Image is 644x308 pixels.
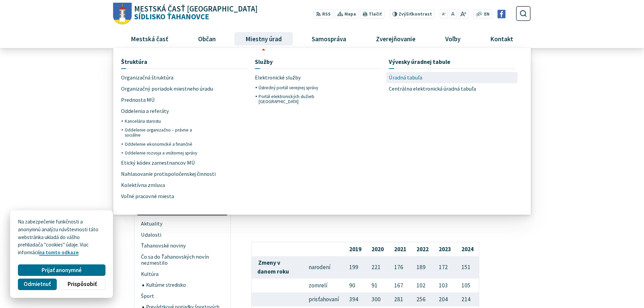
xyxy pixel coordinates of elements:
a: Etický kódex zamestnancov MÚ [121,158,198,169]
span: Kultúra [141,269,224,280]
td: narodení [303,256,344,279]
button: Zmenšiť veľkosť písma [440,9,448,19]
a: Občan [186,29,228,48]
a: Voľby [433,29,473,48]
strong: Zmeny v danom roku [257,259,289,275]
button: Odmietnuť [18,279,56,290]
span: Oddelenia a referáty [121,105,169,117]
button: Nastaviť pôvodnú veľkosť písma [449,9,456,19]
td: 394 [344,292,366,306]
a: na tomto odkaze [39,249,78,256]
span: Čo sa do Ťahanovských novín nezmestilo [141,252,224,269]
a: Oddelenia a referáty [121,105,198,117]
span: Mestská časť [128,29,171,48]
button: Prispôsobiť [59,279,105,290]
span: Oddelenie ekonomické a finančné [125,140,192,148]
button: Zväčšiť veľkosť písma [458,9,468,19]
span: Nahlasovanie protispoločenskej činnosti [121,169,216,180]
td: 105 [456,279,479,292]
a: Logo Sídlisko Ťahanovce, prejsť na domovskú stránku. [113,3,258,25]
p: Na zabezpečenie funkčnosti a anonymnú analýzu návštevnosti táto webstránka ukladá do vášho prehli... [18,218,105,257]
a: Nahlasovanie protispoločenskej činnosti [121,169,247,180]
td: 300 [366,292,389,306]
a: Organizačná štruktúra [121,72,198,83]
img: Prejsť na Facebook stránku [497,10,506,18]
a: Organizačný poriadok miestneho úradu [121,83,247,94]
a: Zverejňovanie [364,29,428,48]
span: Kolektívna zmluva [121,180,165,191]
span: Úradná tabuľa [389,72,422,83]
span: Ústredný portál verejnej správy [259,83,318,92]
span: Organizačný poriadok miestneho úradu [121,83,213,94]
span: Etický kódex zamestnancov MÚ [121,158,195,169]
span: Tlačiť [369,11,382,17]
span: Štruktúra [121,56,147,68]
td: 167 [389,279,411,292]
span: Kontakt [488,29,516,48]
span: Vývesky úradnej tabule [389,56,450,68]
span: Organizačná štruktúra [121,72,173,83]
span: Oddelenie rozvoja a vnútornej správy [125,148,197,157]
td: 256 [411,292,434,306]
span: Kultúrne stredisko [146,280,224,291]
a: Kancelária starostu [125,117,198,125]
a: Udalosti [137,229,228,240]
td: 189 [411,256,434,279]
span: kontrast [399,11,432,17]
span: Prednosta MÚ [121,94,155,105]
a: Mestská časť [118,29,181,48]
span: Odmietnuť [24,281,51,288]
span: Miestny úrad [243,29,284,48]
a: Centrálna elektronická úradná tabuľa [389,83,515,94]
a: Čo sa do Ťahanovských novín nezmestilo [137,252,228,269]
a: Kultúrne stredisko [142,280,228,291]
a: RSS [313,9,333,19]
span: Voľné pracovné miesta [121,191,174,202]
span: Ťahanovské noviny [141,240,224,252]
span: Sídlisko Ťahanovce [132,5,258,21]
a: Oddelenie rozvoja a vnútornej správy [125,148,198,157]
a: Mapa [335,9,359,19]
a: Služby [255,56,381,68]
strong: 2022 [416,245,429,253]
button: Tlačiť [360,9,384,19]
a: Ťahanovské noviny [137,240,228,252]
td: 199 [344,256,366,279]
td: 221 [366,256,389,279]
span: Prispôsobiť [68,281,97,288]
td: zomrelí [303,279,344,292]
span: Centrálna elektronická úradná tabuľa [389,83,476,94]
a: Samospráva [300,29,359,48]
a: Ústredný portál verejnej správy [259,83,332,92]
span: Mapa [344,11,356,18]
span: Šport [141,290,224,302]
span: Aktuality [141,218,224,229]
strong: 2023 [439,245,451,253]
span: Mestská časť [GEOGRAPHIC_DATA] [134,5,258,13]
td: 102 [411,279,434,292]
a: Štruktúra [121,56,247,68]
a: Miestny úrad [233,29,294,48]
td: 90 [344,279,366,292]
a: Elektronické služby [255,72,332,83]
span: Samospráva [309,29,349,48]
span: Zvýšiť [399,11,412,17]
td: 103 [434,279,456,292]
td: 151 [456,256,479,279]
span: Kancelária starostu [125,117,161,125]
strong: 2020 [372,245,384,253]
span: EN [484,11,490,18]
td: prisťahovaní [303,292,344,306]
a: Portál elektronických služieb [GEOGRAPHIC_DATA] [259,92,332,106]
span: Služby [255,56,273,68]
strong: 2019 [349,245,361,253]
td: 214 [456,292,479,306]
a: Oddelenie organizačno – právne a sociálne [125,125,198,139]
a: Prednosta MÚ [121,94,198,105]
a: Voľné pracovné miesta [121,191,198,202]
td: 204 [434,292,456,306]
span: Zverejňovanie [373,29,418,48]
button: Zvýšiťkontrast [389,9,434,19]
